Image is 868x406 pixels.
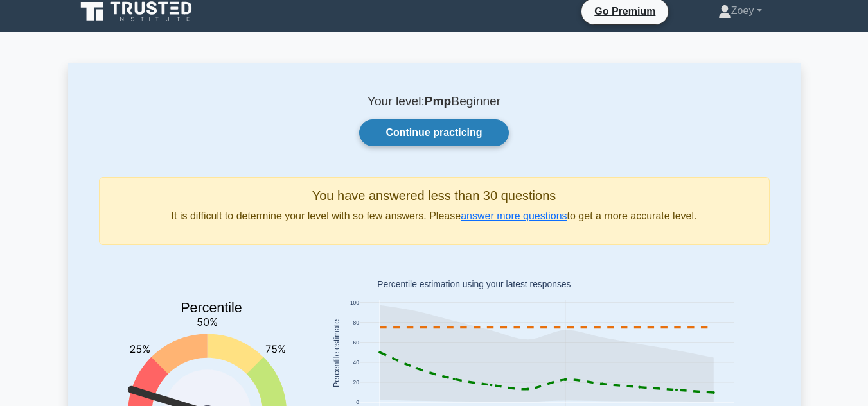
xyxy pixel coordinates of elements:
p: It is difficult to determine your level with so few answers. Please to get a more accurate level. [110,208,759,224]
p: Your level: Beginner [99,94,770,109]
b: Pmp [425,94,452,108]
text: 80 [353,319,359,326]
text: 0 [356,399,359,405]
h5: You have answered less than 30 questions [110,188,759,203]
text: Percentile estimation using your latest responses [377,280,571,290]
a: answer more questions [461,210,567,221]
text: 60 [353,339,359,346]
text: 100 [350,300,359,306]
text: 40 [353,359,359,366]
text: Percentile [181,300,242,316]
a: Go Premium [587,3,663,19]
text: Percentile estimate [332,319,341,387]
text: 20 [353,379,359,385]
a: Continue practicing [359,119,508,146]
